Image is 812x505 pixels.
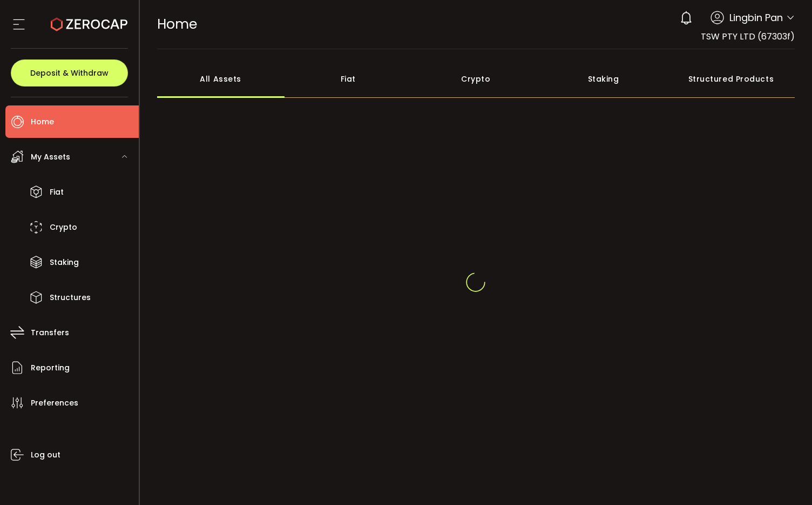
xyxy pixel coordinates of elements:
[31,360,70,376] span: Reporting
[539,60,667,98] div: Staking
[667,60,795,98] div: Structured Products
[31,395,78,411] span: Preferences
[50,255,79,270] span: Staking
[31,325,69,341] span: Transfers
[412,60,539,98] div: Crypto
[729,10,783,25] span: Lingbin Pan
[701,30,795,43] span: TSW PTY LTD (67303f)
[157,15,197,34] span: Home
[50,184,64,200] span: Fiat
[157,60,285,98] div: All Assets
[50,220,77,235] span: Crypto
[11,59,128,87] button: Deposit & Withdraw
[31,149,70,165] span: My Assets
[31,114,54,130] span: Home
[30,69,109,77] span: Deposit & Withdraw
[31,447,60,463] span: Log out
[50,290,91,305] span: Structures
[285,60,412,98] div: Fiat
